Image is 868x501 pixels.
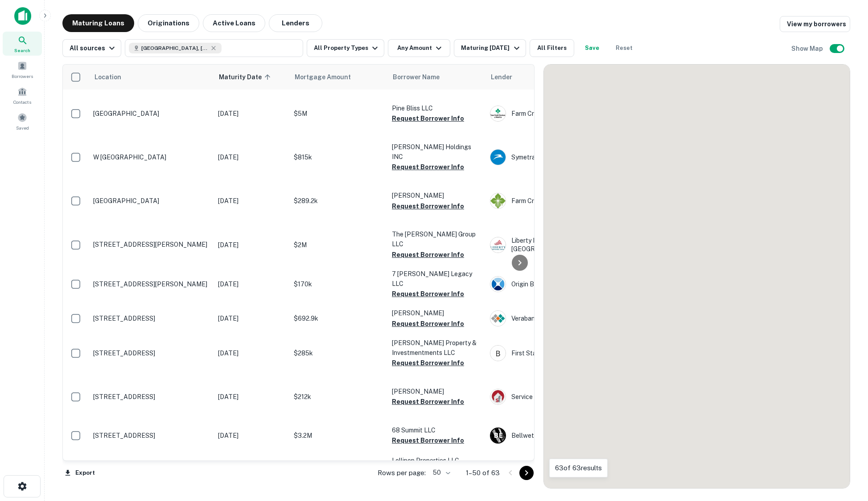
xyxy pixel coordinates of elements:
[218,279,285,289] p: [DATE]
[218,152,285,162] p: [DATE]
[294,431,383,440] p: $3.2M
[3,32,42,56] a: Search
[823,430,868,472] iframe: Chat Widget
[780,16,850,32] a: View my borrowers
[93,349,209,357] p: [STREET_ADDRESS]
[392,456,481,465] p: Lollipop Properties LLC
[3,109,42,133] a: Saved
[93,393,209,401] p: [STREET_ADDRESS]
[294,196,383,206] p: $289.2k
[610,39,638,57] button: Reset
[14,7,31,25] img: capitalize-icon.png
[429,466,452,479] div: 50
[392,162,464,172] button: Request Borrower Info
[393,72,440,82] span: Borrower Name
[490,149,624,165] div: Symetra
[89,65,214,90] th: Location
[93,432,209,440] p: [STREET_ADDRESS]
[3,57,42,81] a: Borrowers
[289,65,387,90] th: Mortgage Amount
[93,153,209,161] p: W [GEOGRAPHIC_DATA]
[294,348,383,358] p: $285k
[392,103,481,113] p: Pine Bliss LLC
[392,425,481,435] p: 68 Summit LLC
[454,39,526,57] button: Maturing [DATE]
[203,14,265,32] button: Active Loans
[490,428,624,444] div: Bellwether ENT R/E CAP LLC
[138,14,199,32] button: Originations
[294,392,383,402] p: $212k
[466,468,500,478] p: 1–50 of 63
[62,466,97,480] button: Export
[125,39,303,57] button: [GEOGRAPHIC_DATA], [GEOGRAPHIC_DATA], [GEOGRAPHIC_DATA]
[93,314,209,322] p: [STREET_ADDRESS]
[392,191,481,200] p: [PERSON_NAME]
[490,237,506,253] img: picture
[490,150,506,165] img: picture
[555,463,602,473] p: 63 of 63 results
[392,142,481,162] p: [PERSON_NAME] Holdings INC
[544,65,850,488] div: 0 0
[307,39,384,57] button: All Property Types
[12,73,33,80] span: Borrowers
[219,72,273,82] span: Maturity Date
[530,39,574,57] button: All Filters
[519,466,534,480] button: Go to next page
[218,196,285,206] p: [DATE]
[490,276,624,292] div: Origin Bank
[392,308,481,318] p: [PERSON_NAME]
[392,318,464,329] button: Request Borrower Info
[578,39,606,57] button: Save your search to get updates of matches that match your search criteria.
[218,314,285,323] p: [DATE]
[218,240,285,250] p: [DATE]
[392,201,464,212] button: Request Borrower Info
[490,310,624,326] div: Verabank
[485,65,628,90] th: Lender
[392,396,464,407] button: Request Borrower Info
[392,338,481,358] p: [PERSON_NAME] Property & Investmentments LLC
[490,277,506,292] img: picture
[214,65,289,90] th: Maturity Date
[791,44,824,53] h6: Show Map
[387,65,485,90] th: Borrower Name
[16,124,29,131] span: Saved
[93,280,209,288] p: [STREET_ADDRESS][PERSON_NAME]
[490,236,624,253] div: Liberty National Bank OK / [GEOGRAPHIC_DATA]
[392,358,464,368] button: Request Borrower Info
[490,193,624,209] div: Farm Credit Mid-america
[490,106,506,121] img: picture
[62,14,134,32] button: Maturing Loans
[218,348,285,358] p: [DATE]
[269,14,322,32] button: Lenders
[491,72,512,82] span: Lender
[295,72,362,82] span: Mortgage Amount
[494,431,502,440] p: B E
[392,229,481,249] p: The [PERSON_NAME] Group LLC
[70,43,117,53] div: All sources
[392,289,464,299] button: Request Borrower Info
[294,279,383,289] p: $170k
[218,431,285,440] p: [DATE]
[392,435,464,446] button: Request Borrower Info
[141,44,208,52] span: [GEOGRAPHIC_DATA], [GEOGRAPHIC_DATA], [GEOGRAPHIC_DATA]
[218,109,285,118] p: [DATE]
[392,249,464,260] button: Request Borrower Info
[392,113,464,124] button: Request Borrower Info
[294,240,383,250] p: $2M
[490,346,506,361] img: bankfsb.com.png
[93,240,209,248] p: [STREET_ADDRESS][PERSON_NAME]
[14,47,30,54] span: Search
[461,43,522,53] div: Maturing [DATE]
[490,106,624,122] div: Farm Credit Services Of America
[62,39,121,57] button: All sources
[392,387,481,396] p: [PERSON_NAME]
[392,269,481,289] p: 7 [PERSON_NAME] Legacy LLC
[294,314,383,323] p: $692.9k
[3,83,42,107] a: Contacts
[378,468,426,478] p: Rows per page:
